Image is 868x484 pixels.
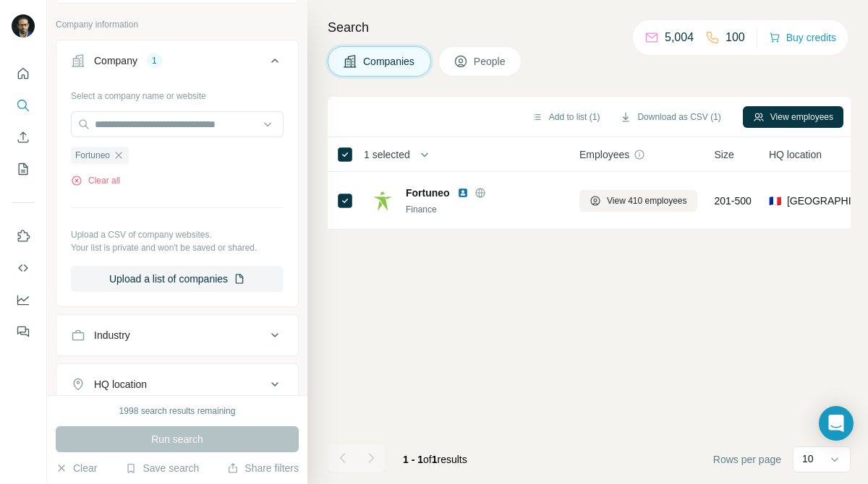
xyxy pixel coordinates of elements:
button: Upload a list of companies [71,266,284,292]
div: 1 [146,54,163,67]
div: Select a company name or website [71,84,284,103]
img: Logo of Fortuneo [371,189,394,212]
span: Rows per page [713,452,781,467]
button: Company1 [56,43,298,84]
button: Clear [56,461,97,475]
div: HQ location [94,377,147,392]
span: View 410 employees [607,194,687,207]
button: Share filters [227,461,299,475]
p: 100 [726,29,745,46]
button: Save search [125,461,199,475]
button: Dashboard [12,287,35,313]
p: Company information [56,18,299,31]
button: My lists [12,156,35,182]
button: Industry [56,318,298,353]
span: Companies [363,54,416,69]
span: results [403,454,467,465]
div: 1998 search results remaining [119,405,236,418]
span: 201-500 [715,194,752,208]
button: Search [12,92,35,118]
div: Open Intercom Messenger [819,406,854,441]
button: View employees [743,106,843,128]
img: LinkedIn logo [457,187,469,199]
button: HQ location [56,367,298,402]
span: 1 - 1 [403,454,423,465]
button: Buy credits [769,27,836,48]
span: Size [715,147,734,162]
button: Use Surfe API [12,255,35,281]
p: Your list is private and won't be saved or shared. [71,241,284,254]
p: 5,004 [665,29,694,46]
div: Company [94,53,137,68]
p: Upload a CSV of company websites. [71,228,284,241]
span: HQ location [769,147,822,162]
span: 🇫🇷 [769,194,781,208]
h4: Search [328,17,851,38]
span: Fortuneo [406,186,450,200]
button: Quick start [12,61,35,87]
button: Enrich CSV [12,124,35,150]
div: Industry [94,328,130,342]
p: 10 [802,451,814,466]
span: Employees [579,147,629,162]
span: People [474,54,507,69]
span: of [423,454,432,465]
button: Download as CSV (1) [610,106,731,128]
button: Clear all [71,174,120,187]
img: Avatar [12,14,35,38]
span: 1 [432,454,438,465]
button: Feedback [12,319,35,345]
button: Use Surfe on LinkedIn [12,223,35,249]
button: View 410 employees [579,190,697,212]
span: 1 selected [364,147,410,162]
div: Finance [406,203,562,216]
button: Add to list (1) [522,106,610,128]
span: Fortuneo [75,149,110,162]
